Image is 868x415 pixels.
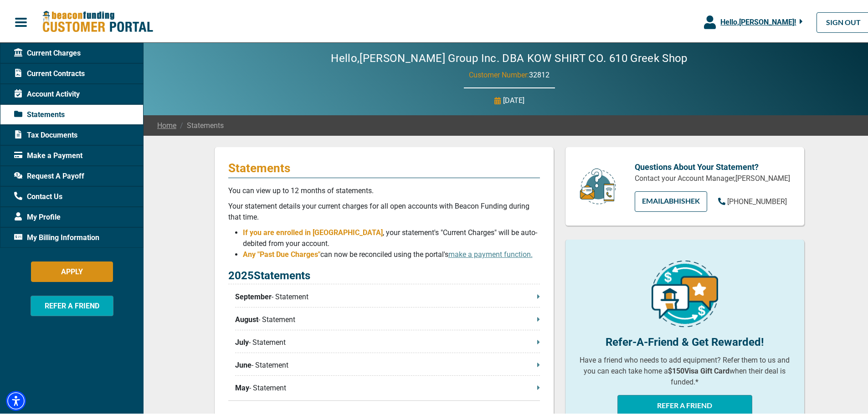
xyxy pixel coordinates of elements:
span: My Billing Information [14,231,99,241]
b: $150 Visa Gift Card [668,365,729,374]
a: Home [157,118,176,129]
p: Your statement details your current charges for all open accounts with Beacon Funding during that... [228,199,540,221]
span: Customer Number: [469,69,529,77]
span: Current Contracts [14,67,85,77]
span: Make a Payment [14,149,82,159]
span: Statements [176,118,224,129]
p: - Statement [235,358,540,369]
span: 32812 [529,69,550,77]
h2: Hello, [PERSON_NAME] Group Inc. DBA KOW SHIRT CO. 610 Greek Shop [303,50,715,63]
span: can now be reconciled using the portal's [320,248,533,257]
p: - Statement [235,290,540,301]
span: Current Charges [14,46,81,57]
a: make a payment function. [448,248,533,257]
p: - Statement [235,335,540,346]
p: Questions About Your Statement? [635,159,791,171]
span: Statements [14,108,65,118]
span: Contact Us [14,190,62,200]
span: September [235,290,272,301]
span: Account Activity [14,87,80,98]
span: If you are enrolled in [GEOGRAPHIC_DATA] [243,226,383,235]
img: refer-a-friend-icon.png [652,259,718,325]
span: Hello, [PERSON_NAME] ! [720,16,796,25]
a: [PHONE_NUMBER] [718,195,787,205]
p: Refer-A-Friend & Get Rewarded! [579,332,791,348]
p: Have a friend who needs to add equipment? Refer them to us and you can each take home a when thei... [579,353,791,386]
span: July [235,335,249,346]
span: , your statement's "Current Charges" will be auto-debited from your account. [243,226,537,246]
p: 2025 Statements [228,266,540,282]
div: Accessibility Menu [6,389,26,409]
p: - Statement [235,381,540,392]
button: REFER A FRIEND [617,393,752,414]
a: EMAILAbhishek [635,190,707,210]
p: - Statement [235,313,540,323]
img: Beacon Funding Customer Portal Logo [42,9,153,32]
button: APPLY [31,260,113,280]
button: REFER A FRIEND [31,294,113,314]
span: August [235,313,258,323]
span: [PHONE_NUMBER] [727,195,787,204]
span: Tax Documents [14,128,77,139]
p: [DATE] [503,93,524,104]
span: Any "Past Due Charges" [243,248,320,257]
span: May [235,381,249,392]
p: Statements [228,159,540,174]
span: My Profile [14,210,61,221]
span: June [235,358,252,369]
p: Contact your Account Manager, [PERSON_NAME] [635,171,791,182]
p: You can view up to 12 months of statements. [228,184,540,195]
img: customer-service.png [577,166,618,204]
span: Request A Payoff [14,169,84,180]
